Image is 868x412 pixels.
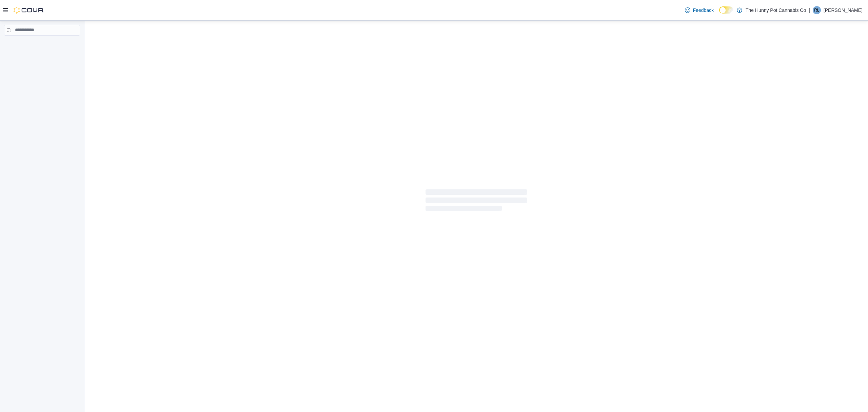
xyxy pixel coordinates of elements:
p: [PERSON_NAME] [824,6,863,14]
input: Dark Mode [719,6,733,14]
span: Loading [426,191,527,212]
img: Cova [14,7,44,14]
span: RL [814,6,819,14]
p: The Hunny Pot Cannabis Co [746,6,806,14]
div: Rikki Lynch [813,6,821,14]
span: Feedback [693,7,714,14]
a: Feedback [682,3,716,17]
p: | [809,6,810,14]
nav: Complex example [4,37,80,53]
